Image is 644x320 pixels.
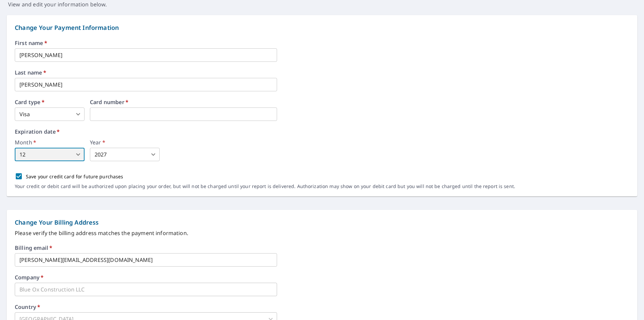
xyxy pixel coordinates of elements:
label: Country [15,304,40,310]
label: Year [90,140,160,145]
label: Billing email [15,245,52,250]
iframe: secure payment field [90,107,277,121]
label: Company [15,275,44,280]
label: Month [15,140,85,145]
p: Please verify the billing address matches the payment information. [15,229,629,237]
div: Visa [15,107,85,121]
div: 12 [15,148,85,161]
div: 2027 [90,148,160,161]
label: Expiration date [15,129,629,134]
p: Change Your Billing Address [15,218,629,227]
p: Save your credit card for future purchases [26,173,123,180]
label: First name [15,40,629,46]
p: Your credit or debit card will be authorized upon placing your order, but will not be charged unt... [15,183,515,189]
label: Card type [15,99,85,105]
label: Last name [15,70,629,75]
label: Card number [90,99,277,105]
p: Change Your Payment Information [15,23,629,32]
